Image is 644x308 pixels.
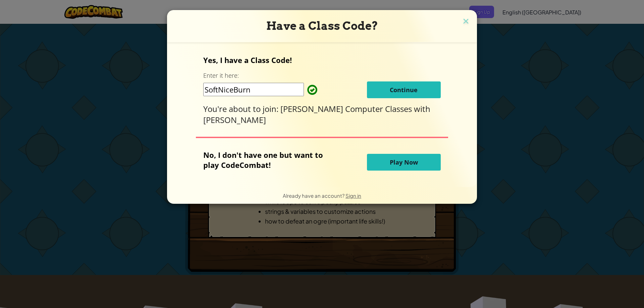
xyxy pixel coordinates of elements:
[367,81,441,98] button: Continue
[203,71,239,80] label: Enter it here:
[203,114,266,125] span: [PERSON_NAME]
[390,86,418,94] span: Continue
[345,192,361,199] a: Sign in
[203,103,280,114] span: You're about to join:
[390,158,418,166] span: Play Now
[280,103,414,114] span: [PERSON_NAME] Computer Classes
[414,103,430,114] span: with
[367,154,441,171] button: Play Now
[203,55,440,65] p: Yes, I have a Class Code!
[462,17,470,27] img: close icon
[283,192,345,199] span: Already have an account?
[266,19,378,33] span: Have a Class Code?
[203,150,333,170] p: No, I don't have one but want to play CodeCombat!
